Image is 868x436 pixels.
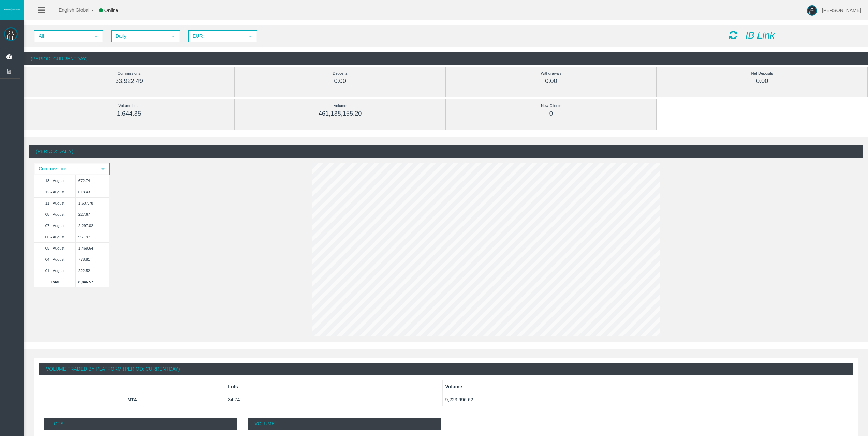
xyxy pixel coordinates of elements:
[75,254,109,265] td: 778.81
[75,276,109,287] td: 8,846.57
[34,209,76,220] td: 08 - August
[35,31,90,42] span: All
[100,166,106,172] span: select
[35,164,97,174] span: Commissions
[442,393,853,406] td: 9,223,996.62
[75,175,109,186] td: 672.74
[225,393,442,406] td: 34.74
[112,31,167,42] span: Daily
[34,220,76,231] td: 07 - August
[39,393,225,406] th: MT4
[34,197,76,209] td: 11 - August
[93,34,99,39] span: select
[248,34,253,39] span: select
[39,77,219,85] div: 33,922.49
[461,77,641,85] div: 0.00
[171,34,176,39] span: select
[250,102,430,110] div: Volume
[39,102,219,110] div: Volume Lots
[250,77,430,85] div: 0.00
[34,276,76,287] td: Total
[34,242,76,254] td: 05 - August
[822,7,861,13] span: [PERSON_NAME]
[442,380,853,393] th: Volume
[39,110,219,118] div: 1,644.35
[39,363,853,375] div: Volume Traded By Platform (Period: CurrentDay)
[672,77,852,85] div: 0.00
[34,175,76,186] td: 13 - August
[807,5,817,16] img: user-image
[34,254,76,265] td: 04 - August
[75,231,109,242] td: 951.97
[75,186,109,197] td: 618.43
[50,7,89,13] span: English Global
[745,30,775,41] i: IB Link
[461,102,641,110] div: New Clients
[729,30,737,40] i: Reload Dashboard
[75,209,109,220] td: 227.67
[250,110,430,118] div: 461,138,155.20
[29,145,863,158] div: (Period: Daily)
[189,31,244,42] span: EUR
[3,8,20,11] img: logo.svg
[24,52,868,65] div: (Period: CurrentDay)
[250,70,430,77] div: Deposits
[248,418,441,430] p: Volume
[225,380,442,393] th: Lots
[34,186,76,197] td: 12 - August
[461,110,641,118] div: 0
[44,418,237,430] p: Lots
[104,7,118,13] span: Online
[34,265,76,276] td: 01 - August
[75,220,109,231] td: 2,297.02
[39,70,219,77] div: Commissions
[34,231,76,242] td: 06 - August
[75,242,109,254] td: 1,469.64
[75,197,109,209] td: 1,607.78
[672,70,852,77] div: Net Deposits
[75,265,109,276] td: 222.52
[461,70,641,77] div: Withdrawals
